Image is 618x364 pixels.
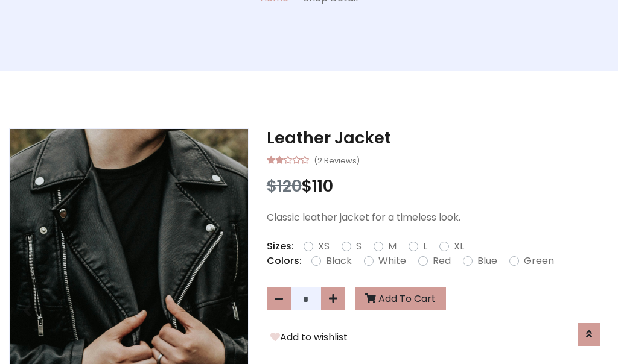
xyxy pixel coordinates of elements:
label: S [356,239,362,254]
button: Add to wishlist [267,330,351,345]
label: Black [326,254,352,268]
span: 110 [312,175,333,197]
p: Colors: [267,254,302,268]
button: Add To Cart [355,287,446,310]
label: XL [454,239,464,254]
label: M [388,239,397,254]
h3: Leather Jacket [267,128,609,148]
span: $120 [267,175,302,197]
small: (2 Reviews) [314,152,360,167]
p: Sizes: [267,239,294,254]
label: Blue [477,254,497,268]
label: Red [433,254,451,268]
label: White [378,254,406,268]
label: XS [318,239,330,254]
p: Classic leather jacket for a timeless look. [267,210,609,225]
label: Green [524,254,554,268]
h3: $ [267,177,609,196]
label: L [423,239,427,254]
